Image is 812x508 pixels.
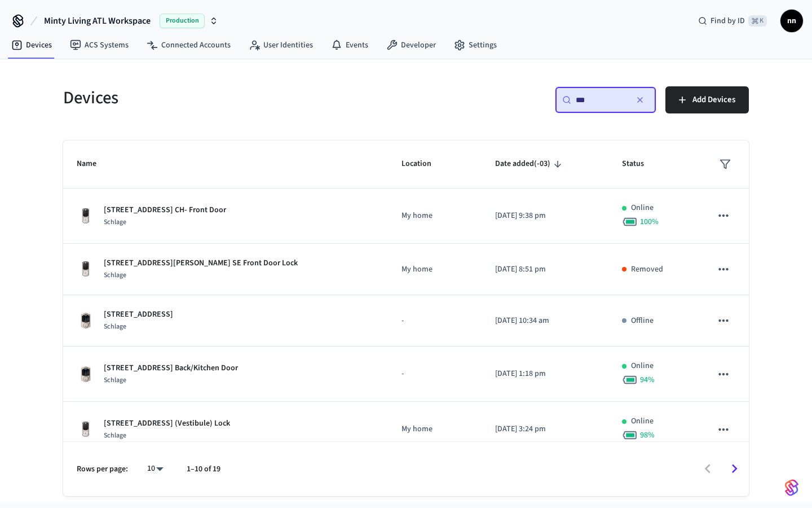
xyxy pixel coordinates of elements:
[640,216,659,227] span: 100 %
[61,35,138,55] a: ACS Systems
[104,204,226,216] p: [STREET_ADDRESS] CH- Front Door
[710,15,745,27] span: Find by ID
[138,35,240,55] a: Connected Accounts
[631,415,654,427] p: Online
[63,86,399,110] h5: Devices
[631,360,654,372] p: Online
[401,315,468,327] p: -
[692,93,735,107] span: Add Devices
[240,35,322,55] a: User Identities
[77,207,95,225] img: Yale Assure Touchscreen Wifi Smart Lock, Satin Nickel, Front
[495,155,565,173] span: Date added(-03)
[104,217,126,227] span: Schlage
[104,431,126,440] span: Schlage
[721,456,748,482] button: Go to next page
[401,210,468,222] p: My home
[44,14,151,28] span: Minty Living ATL Workspace
[2,35,61,55] a: Devices
[640,374,655,386] span: 94 %
[631,315,654,327] p: Offline
[622,155,659,173] span: Status
[77,421,95,439] img: Yale Assure Touchscreen Wifi Smart Lock, Satin Nickel, Front
[187,463,220,475] p: 1–10 of 19
[77,260,95,278] img: Yale Assure Touchscreen Wifi Smart Lock, Satin Nickel, Front
[780,10,803,32] button: nn
[142,461,169,477] div: 10
[495,264,595,275] p: [DATE] 8:51 pm
[377,35,445,55] a: Developer
[104,362,238,374] p: [STREET_ADDRESS] Back/Kitchen Door
[495,368,595,380] p: [DATE] 1:18 pm
[104,418,230,430] p: [STREET_ADDRESS] (Vestibule) Lock
[785,479,798,497] img: SeamLogoGradient.69752ec5.svg
[77,312,95,330] img: Schlage Sense Smart Deadbolt with Camelot Trim, Front
[104,322,126,331] span: Schlage
[748,15,767,27] span: ⌘ K
[77,155,111,173] span: Name
[631,202,654,214] p: Online
[495,423,595,435] p: [DATE] 3:24 pm
[104,270,126,280] span: Schlage
[77,365,95,383] img: Schlage Sense Smart Deadbolt with Camelot Trim, Front
[640,430,655,441] span: 98 %
[322,35,377,55] a: Events
[665,86,749,113] button: Add Devices
[104,309,173,321] p: [STREET_ADDRESS]
[445,35,506,55] a: Settings
[104,257,298,269] p: [STREET_ADDRESS][PERSON_NAME] SE Front Door Lock
[104,375,126,385] span: Schlage
[782,11,802,31] span: nn
[77,463,128,475] p: Rows per page:
[401,368,468,380] p: -
[401,423,468,435] p: My home
[495,210,595,222] p: [DATE] 9:38 pm
[401,155,446,173] span: Location
[401,264,468,275] p: My home
[689,11,776,31] div: Find by ID⌘ K
[631,264,663,275] p: Removed
[160,14,205,28] span: Production
[495,315,595,327] p: [DATE] 10:34 am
